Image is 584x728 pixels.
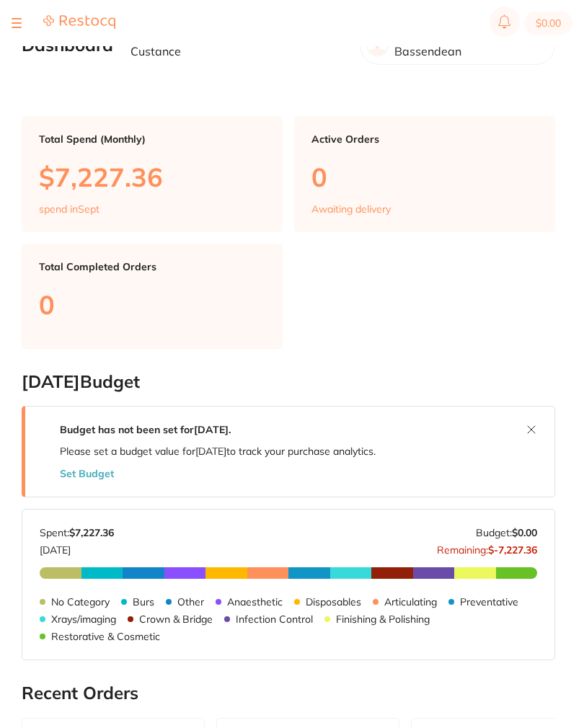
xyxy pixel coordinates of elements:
p: Total Completed Orders [39,261,265,272]
strong: $-7,227.36 [488,543,537,556]
p: Crown & Bridge [139,613,213,625]
strong: $7,227.36 [69,526,114,539]
a: Total Spend (Monthly)$7,227.36spend inSept [22,116,283,233]
button: Set Budget [60,468,114,479]
p: Anaesthetic [227,596,283,608]
h2: Dashboard [22,35,113,56]
p: Please set a budget value for [DATE] to track your purchase analytics. [60,445,376,457]
a: Active Orders0Awaiting delivery [294,116,555,233]
p: 0 [311,162,538,192]
h2: [DATE] Budget [22,372,555,392]
p: 0 [39,290,265,319]
p: Burs [133,596,154,608]
p: Budget: [476,527,537,538]
img: Restocq Logo [43,14,115,30]
button: $0.00 [524,12,572,35]
p: Articulating [384,596,437,608]
p: Preventative [460,596,518,608]
p: Infection Control [236,613,313,625]
a: Total Completed Orders0 [22,244,283,348]
p: [DATE] [40,538,114,556]
p: Finishing & Polishing [336,613,430,625]
p: Restorative & Cosmetic [51,631,160,642]
p: No Category [51,596,110,608]
p: $7,227.36 [39,162,265,192]
p: Other [177,596,204,608]
p: Awaiting delivery [311,203,391,215]
p: Welcome back, [PERSON_NAME] Custance [130,32,348,58]
h2: Recent Orders [22,683,555,703]
p: Absolute Smiles Bassendean [394,32,543,58]
p: Spent: [40,527,114,538]
p: Active Orders [311,133,538,145]
strong: $0.00 [512,526,537,539]
a: Restocq Logo [43,14,115,32]
p: Remaining: [437,538,537,556]
strong: Budget has not been set for [DATE] . [60,423,231,436]
p: Total Spend (Monthly) [39,133,265,145]
p: spend in Sept [39,203,99,215]
p: Disposables [306,596,361,608]
p: Xrays/imaging [51,613,116,625]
